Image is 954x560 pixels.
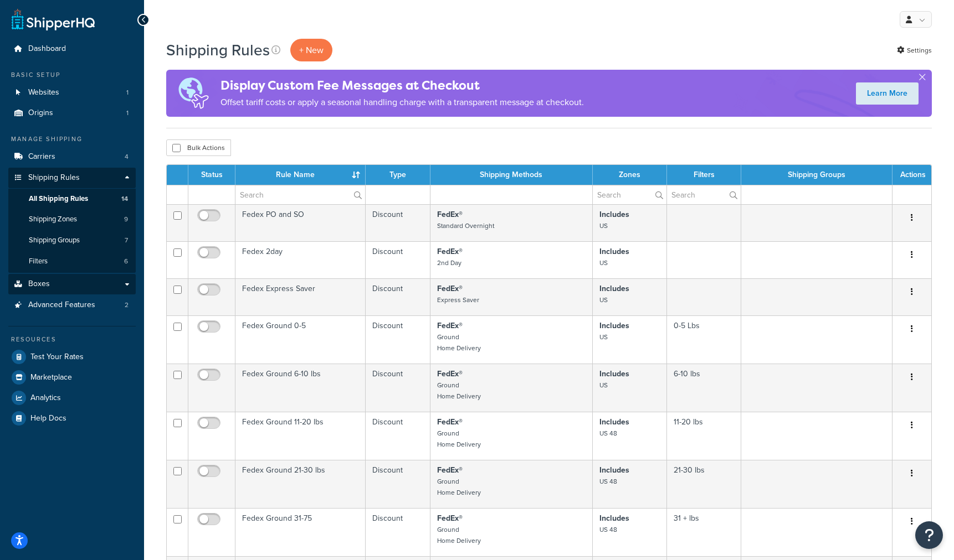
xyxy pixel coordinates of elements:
[437,221,494,231] small: Standard Overnight
[667,364,741,412] td: 6-10 lbs
[8,335,136,344] div: Resources
[366,508,430,556] td: Discount
[430,165,593,185] th: Shipping Methods
[8,189,136,209] li: All Shipping Rules
[28,173,80,183] span: Shipping Rules
[8,274,136,294] a: Boxes
[8,147,136,167] li: Carriers
[124,215,128,224] span: 9
[235,165,366,185] th: Rule Name : activate to sort column ascending
[8,209,136,230] a: Shipping Zones 9
[437,368,463,380] strong: FedEx®
[235,315,366,364] td: Fedex Ground 0-5
[437,476,481,497] small: Ground Home Delivery
[8,103,136,123] li: Origins
[30,352,84,362] span: Test Your Rates
[30,414,66,423] span: Help Docs
[437,209,463,220] strong: FedEx®
[599,283,629,294] strong: Includes
[437,320,463,331] strong: FedEx®
[437,428,481,449] small: Ground Home Delivery
[8,230,136,251] a: Shipping Groups 7
[28,300,95,310] span: Advanced Features
[366,364,430,412] td: Discount
[235,460,366,508] td: Fedex Ground 21-30 lbs
[28,88,59,97] span: Websites
[599,209,629,220] strong: Includes
[667,508,741,556] td: 31 + lbs
[437,380,481,401] small: Ground Home Delivery
[235,204,366,241] td: Fedex PO and SO
[599,476,617,486] small: US 48
[235,412,366,460] td: Fedex Ground 11-20 lbs
[667,460,741,508] td: 21-30 lbs
[366,315,430,364] td: Discount
[599,368,629,380] strong: Includes
[235,508,366,556] td: Fedex Ground 31-75
[220,95,584,110] p: Offset tariff costs or apply a seasonal handling charge with a transparent message at checkout.
[8,347,136,367] a: Test Your Rates
[599,295,608,305] small: US
[8,168,136,273] li: Shipping Rules
[8,295,136,315] a: Advanced Features 2
[125,152,129,162] span: 4
[29,257,48,266] span: Filters
[8,295,136,315] li: Advanced Features
[599,428,617,438] small: US 48
[8,39,136,59] a: Dashboard
[8,408,136,428] li: Help Docs
[8,388,136,408] a: Analytics
[893,165,931,185] th: Actions
[126,108,129,118] span: 1
[897,43,932,58] a: Settings
[593,165,668,185] th: Zones
[126,88,129,97] span: 1
[166,139,231,156] button: Bulk Actions
[599,258,608,268] small: US
[599,525,617,535] small: US 48
[121,194,128,204] span: 14
[8,189,136,209] a: All Shipping Rules 14
[29,194,88,204] span: All Shipping Rules
[235,278,366,315] td: Fedex Express Saver
[437,332,481,353] small: Ground Home Delivery
[166,39,270,61] h1: Shipping Rules
[667,185,741,204] input: Search
[8,251,136,272] a: Filters 6
[8,70,136,80] div: Basic Setup
[915,521,943,549] button: Open Resource Center
[366,204,430,241] td: Discount
[8,82,136,103] li: Websites
[599,416,629,428] strong: Includes
[437,464,463,476] strong: FedEx®
[593,185,667,204] input: Search
[599,464,629,476] strong: Includes
[667,315,741,364] td: 0-5 Lbs
[437,246,463,257] strong: FedEx®
[599,512,629,524] strong: Includes
[125,300,129,310] span: 2
[437,525,481,546] small: Ground Home Delivery
[599,320,629,331] strong: Includes
[29,215,77,224] span: Shipping Zones
[30,393,61,403] span: Analytics
[8,209,136,230] li: Shipping Zones
[599,332,608,342] small: US
[235,364,366,412] td: Fedex Ground 6-10 lbs
[366,241,430,278] td: Discount
[235,241,366,278] td: Fedex 2day
[437,512,463,524] strong: FedEx®
[437,416,463,428] strong: FedEx®
[8,230,136,251] li: Shipping Groups
[28,108,53,118] span: Origins
[8,147,136,167] a: Carriers 4
[437,295,479,305] small: Express Saver
[437,283,463,294] strong: FedEx®
[28,152,55,162] span: Carriers
[125,236,128,245] span: 7
[366,412,430,460] td: Discount
[667,165,741,185] th: Filters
